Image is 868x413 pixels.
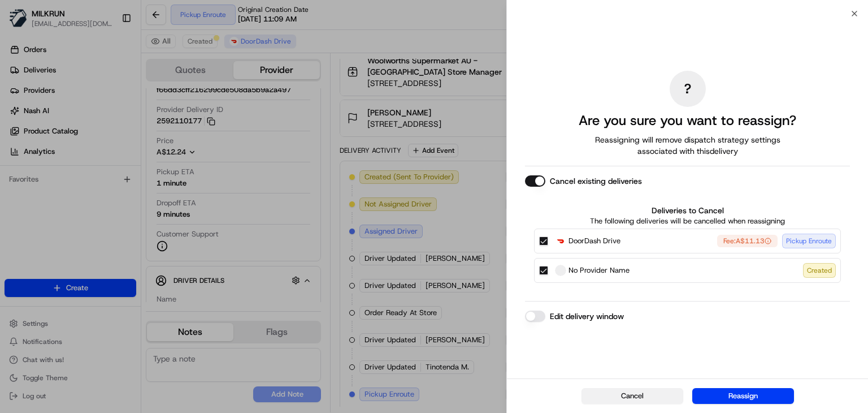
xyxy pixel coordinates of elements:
[534,216,841,226] p: The following deliveries will be cancelled when reassigning
[555,235,566,247] img: DoorDash Drive
[568,265,630,276] span: No Provider Name
[717,235,778,247] button: DoorDash DriveDoorDash DrivePickup Enroute
[550,311,624,322] label: Edit delivery window
[581,388,683,404] button: Cancel
[534,205,841,216] label: Deliveries to Cancel
[550,175,642,187] label: Cancel existing deliveries
[579,111,796,130] h2: Are you sure you want to reassign?
[670,71,706,107] div: ?
[579,134,796,157] span: Reassigning will remove dispatch strategy settings associated with this delivery
[717,235,778,247] div: Fee: A$11.13
[692,388,794,404] button: Reassign
[568,235,620,247] span: DoorDash Drive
